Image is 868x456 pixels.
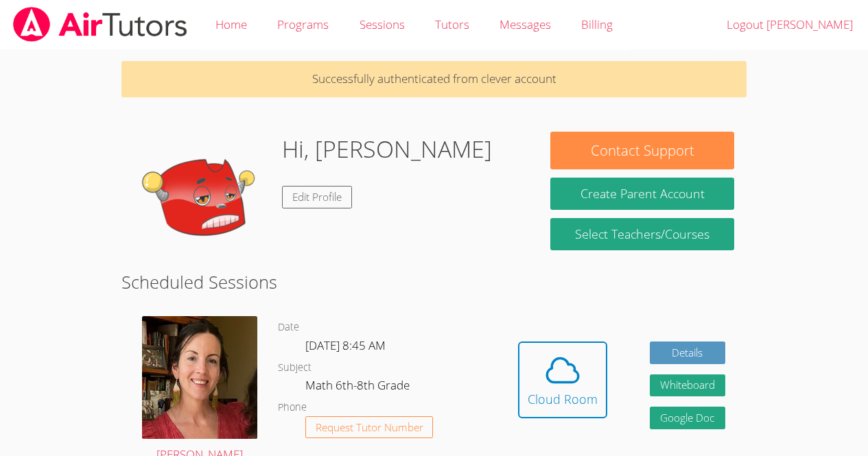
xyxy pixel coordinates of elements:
h1: Hi, [PERSON_NAME] [282,132,492,167]
h2: Scheduled Sessions [121,269,747,295]
a: Edit Profile [282,186,352,208]
p: Successfully authenticated from clever account [121,61,747,97]
dt: Date [278,319,299,336]
button: Contact Support [550,132,734,169]
a: Select Teachers/Courses [550,218,734,250]
img: default.png [134,132,271,269]
button: Cloud Room [518,341,607,418]
div: Cloud Room [528,389,598,409]
dt: Phone [278,399,307,416]
a: Google Doc [650,407,725,429]
a: Details [650,341,725,364]
dd: Math 6th-8th Grade [305,376,412,399]
span: [DATE] 8:45 AM [305,337,386,353]
img: IMG_4957.jpeg [142,316,257,438]
button: Request Tutor Number [305,416,434,439]
span: Request Tutor Number [316,422,423,433]
button: Whiteboard [650,374,725,397]
span: Messages [500,16,551,32]
button: Create Parent Account [550,178,734,210]
img: airtutors_banner-c4298cdbf04f3fff15de1276eac7730deb9818008684d7c2e4769d2f7ddbe033.png [12,7,189,42]
dt: Subject [278,359,312,376]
